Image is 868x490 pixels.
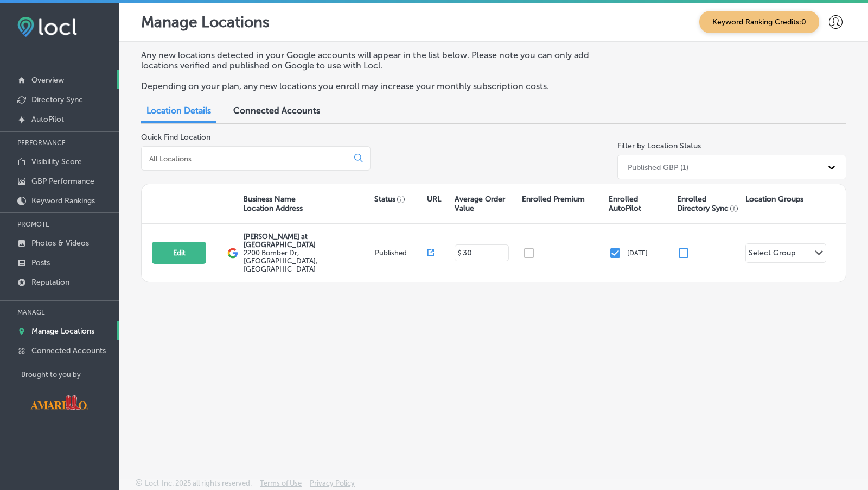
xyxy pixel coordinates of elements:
[233,105,320,116] span: Connected Accounts
[141,50,599,71] p: Any new locations detected in your Google accounts will appear in the list below. Please note you...
[21,387,97,418] img: Visit Amarillo
[227,248,238,259] img: logo
[699,11,819,33] span: Keyword Ranking Credits: 0
[17,17,77,37] img: fda3e92497d09a02dc62c9cd864e3231.png
[21,370,119,379] p: Brought to you by
[609,194,672,213] p: Enrolled AutoPilot
[31,326,94,336] p: Manage Locations
[745,194,803,204] p: Location Groups
[31,258,50,267] p: Posts
[749,248,795,261] div: Select Group
[145,479,252,487] p: Locl, Inc. 2025 all rights reserved.
[458,249,462,257] p: $
[141,13,270,31] p: Manage Locations
[31,278,69,287] p: Reputation
[375,249,427,257] p: Published
[141,81,599,91] p: Depending on your plan, any new locations you enroll may increase your monthly subscription costs.
[617,141,701,150] label: Filter by Location Status
[628,162,688,172] div: Published GBP (1)
[31,95,83,104] p: Directory Sync
[31,115,64,124] p: AutoPilot
[677,194,740,213] p: Enrolled Directory Sync
[455,194,517,213] p: Average Order Value
[627,249,648,257] p: [DATE]
[244,233,372,249] p: [PERSON_NAME] at [GEOGRAPHIC_DATA]
[148,154,346,164] input: All Locations
[31,238,89,248] p: Photos & Videos
[152,242,206,264] button: Edit
[146,105,211,116] span: Location Details
[244,249,372,273] label: 2200 Bomber Dr , [GEOGRAPHIC_DATA], [GEOGRAPHIC_DATA]
[374,194,427,204] p: Status
[31,346,106,355] p: Connected Accounts
[243,194,303,213] p: Business Name Location Address
[427,194,441,204] p: URL
[31,177,94,186] p: GBP Performance
[522,194,585,204] p: Enrolled Premium
[141,133,210,142] label: Quick Find Location
[31,157,82,166] p: Visibility Score
[31,196,95,205] p: Keyword Rankings
[31,76,64,85] p: Overview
